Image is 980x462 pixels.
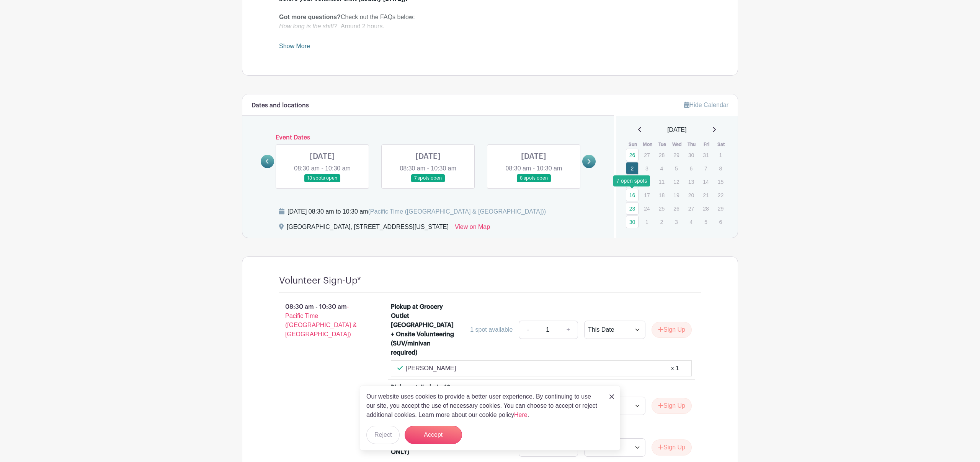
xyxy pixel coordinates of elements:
[685,162,697,174] p: 6
[670,203,683,214] p: 26
[685,176,697,188] p: 13
[279,14,341,20] strong: Got more questions?
[652,322,692,338] button: Sign Up
[470,325,513,334] div: 1 spot available
[391,383,457,429] div: Pickup at Jimbo's 4S Ranch + Onsite Volunteering (SUV/minivan required)
[699,176,712,188] p: 14
[655,149,668,161] p: 28
[626,202,639,215] a: 23
[406,364,456,373] p: [PERSON_NAME]
[671,364,679,373] div: x 1
[285,31,701,40] li: 8:45 am: Volunteer shifts to pickup food at the grocery store or set up onsite (8:30 a.m. for Gro...
[514,412,528,418] a: Here
[685,203,697,214] p: 27
[391,302,457,357] div: Pickup at Grocery Outlet [GEOGRAPHIC_DATA] + Onsite Volunteering (SUV/minivan required)
[670,189,683,201] p: 19
[699,162,712,174] p: 7
[609,394,614,399] img: close_button-5f87c8562297e5c2d7936805f587ecaba9071eb48480494691a3f1689db116b3.svg
[684,141,699,148] th: Thu
[626,141,640,148] th: Sun
[652,439,692,456] button: Sign Up
[655,162,668,174] p: 4
[685,149,697,161] p: 30
[699,141,714,148] th: Fri
[685,189,697,201] p: 20
[274,134,582,141] h6: Event Dates
[685,216,697,228] p: 4
[640,141,655,148] th: Mon
[655,216,668,228] p: 2
[626,162,639,175] a: 2
[670,216,683,228] p: 3
[655,203,668,214] p: 25
[714,176,727,188] p: 15
[655,189,668,201] p: 18
[714,216,727,228] p: 6
[714,149,727,161] p: 1
[655,176,668,188] p: 11
[366,392,601,420] p: Our website uses cookies to provide a better user experience. By continuing to use our site, you ...
[714,203,727,214] p: 29
[455,222,490,235] a: View on Map
[670,176,683,188] p: 12
[279,23,337,29] em: How long is the shift?
[267,299,379,342] p: 08:30 am - 10:30 am
[640,189,653,201] p: 17
[279,275,361,286] h4: Volunteer Sign-Up*
[640,162,653,174] p: 3
[287,222,449,235] div: [GEOGRAPHIC_DATA], [STREET_ADDRESS][US_STATE]
[613,175,650,186] div: 7 open spots
[405,426,462,444] button: Accept
[368,208,546,215] span: (Pacific Time ([GEOGRAPHIC_DATA] & [GEOGRAPHIC_DATA]))
[279,43,310,52] a: Show More
[667,125,686,135] span: [DATE]
[699,149,712,161] p: 31
[252,102,309,109] h6: Dates and locations
[626,189,639,201] a: 16
[285,303,357,337] span: - Pacific Time ([GEOGRAPHIC_DATA] & [GEOGRAPHIC_DATA])
[626,149,639,161] a: 26
[670,149,683,161] p: 29
[670,162,683,174] p: 5
[684,102,728,108] a: Hide Calendar
[670,141,684,148] th: Wed
[559,321,578,339] a: +
[279,13,701,22] div: Check out the FAQs below:
[640,203,653,214] p: 24
[652,398,692,414] button: Sign Up
[287,207,546,216] div: [DATE] 08:30 am to 10:30 am
[655,141,670,148] th: Tue
[279,22,701,31] div: Around 2 hours.
[714,189,727,201] p: 22
[699,203,712,214] p: 28
[640,216,653,228] p: 1
[626,216,639,228] a: 30
[714,141,729,148] th: Sat
[699,216,712,228] p: 5
[640,149,653,161] p: 27
[519,321,536,339] a: -
[699,189,712,201] p: 21
[366,426,400,444] button: Reject
[714,162,727,174] p: 8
